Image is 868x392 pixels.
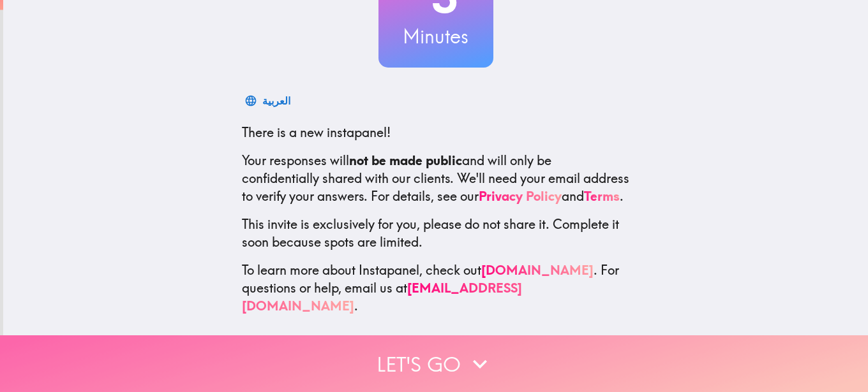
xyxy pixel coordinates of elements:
span: There is a new instapanel! [242,124,391,140]
a: [DOMAIN_NAME] [481,262,594,278]
p: To learn more about Instapanel, check out . For questions or help, email us at . [242,261,630,315]
h3: Minutes [378,23,493,50]
p: This invite is exclusively for you, please do not share it. Complete it soon because spots are li... [242,215,630,251]
b: not be made public [349,152,462,168]
a: [EMAIL_ADDRESS][DOMAIN_NAME] [242,280,522,314]
p: Your responses will and will only be confidentially shared with our clients. We'll need your emai... [242,152,630,205]
a: Terms [584,188,620,204]
div: العربية [262,92,290,110]
button: العربية [242,88,296,113]
a: Privacy Policy [479,188,562,204]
